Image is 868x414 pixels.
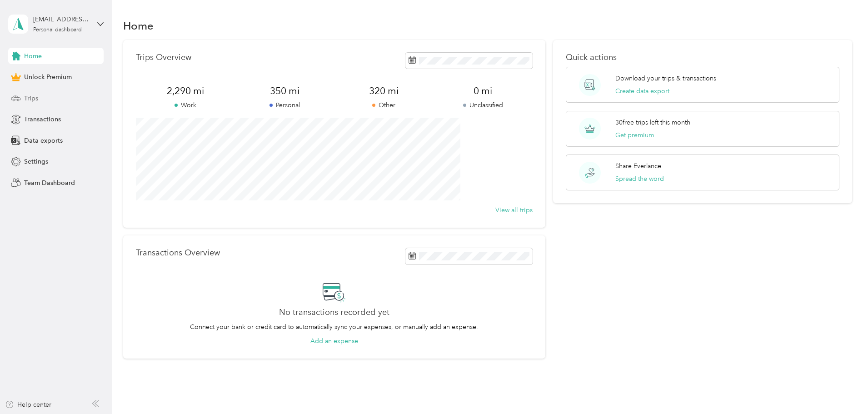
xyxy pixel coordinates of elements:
[310,336,358,346] button: Add an expense
[136,100,235,110] p: Work
[817,363,868,414] iframe: Everlance-gr Chat Button Frame
[24,115,61,124] span: Transactions
[136,85,235,97] span: 2,290 mi
[24,51,42,61] span: Home
[433,85,532,97] span: 0 mi
[495,205,533,215] button: View all trips
[334,100,433,110] p: Other
[24,136,63,145] span: Data exports
[615,118,690,127] p: 30 free trips left this month
[334,85,433,97] span: 320 mi
[615,86,669,96] button: Create data export
[615,174,664,184] button: Spread the word
[235,100,334,110] p: Personal
[136,248,220,258] p: Transactions Overview
[5,400,51,409] button: Help center
[615,161,661,171] p: Share Everlance
[24,178,75,188] span: Team Dashboard
[24,72,72,82] span: Unlock Premium
[235,85,334,97] span: 350 mi
[24,157,48,166] span: Settings
[33,15,90,24] div: [EMAIL_ADDRESS][DOMAIN_NAME]
[279,308,389,317] h2: No transactions recorded yet
[615,74,716,83] p: Download your trips & transactions
[615,130,654,140] button: Get premium
[33,27,82,33] div: Personal dashboard
[566,53,839,62] p: Quick actions
[24,94,38,103] span: Trips
[123,21,154,30] h1: Home
[433,100,532,110] p: Unclassified
[136,53,191,62] p: Trips Overview
[190,322,478,332] p: Connect your bank or credit card to automatically sync your expenses, or manually add an expense.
